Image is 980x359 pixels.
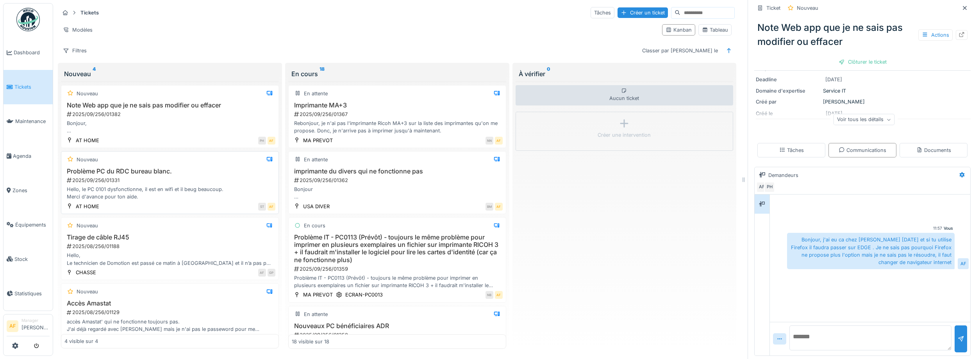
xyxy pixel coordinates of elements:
div: NB [486,291,493,299]
div: Ticket [766,4,780,12]
a: Maintenance [4,104,53,139]
div: Aucun ticket [516,85,734,105]
div: Demandeurs [768,171,798,179]
span: Maintenance [15,118,50,125]
span: Statistiques [14,290,50,297]
div: CHASSE [76,269,96,276]
div: Créer un ticket [618,7,668,18]
div: 11:57 [933,225,942,231]
div: Manager [21,318,50,323]
div: 2025/09/256/01331 [66,177,275,184]
div: AT HOME [76,203,99,210]
div: AT HOME [76,137,99,144]
div: Bonjour Nous n'arrivons plus a faire fonctionner l'imprimante du divers merci d'avance Amandine [292,186,503,200]
div: Actions [918,29,953,41]
h3: imprimante du divers qui ne fonctionne pas [292,168,503,175]
div: PH [764,182,775,193]
span: Dashboard [14,49,50,56]
div: 2025/09/256/01362 [293,177,503,184]
div: Nouveau [77,288,98,295]
div: À vérifier [519,69,730,79]
h3: Tirage de câble RJ45 [64,234,275,241]
div: Nouveau [797,4,818,12]
span: Agenda [13,152,50,160]
div: NN [486,137,493,145]
div: Hello, Le technicien de Domotion est passé ce matin à [GEOGRAPHIC_DATA] et il n’a pas pu connecte... [64,252,275,266]
div: En cours [291,69,503,79]
img: Badge_color-CXgf-gQk.svg [16,8,40,31]
div: AF [958,258,969,269]
div: Service IT [756,87,969,95]
div: 4 visible sur 4 [64,338,98,345]
div: Rebonjour, je n'ai pas l'imprimante Ricoh MA+3 sur la liste des imprimantes qu'on me propose. Don... [292,120,503,134]
div: PH [258,137,266,145]
div: En cours [304,222,325,229]
div: Créer une intervention [598,131,651,139]
div: Clôturer le ticket [835,57,890,67]
h3: Imprimante MA+3 [292,102,503,109]
div: Domaine d'expertise [756,87,820,95]
div: Voir tous les détails [834,114,895,125]
div: Vous [944,225,953,231]
div: AF [495,137,503,145]
div: 2025/09/256/01358 [293,331,503,339]
div: ECRAN-PC0013 [345,291,383,298]
div: Bonjour, Dans la web app, lorsque je mets des notes, je n'ai pas l'option modifier (petit logo do... [64,120,275,134]
h3: Note Web app que je ne sais pas modifier ou effacer [64,102,275,109]
sup: 0 [547,69,550,79]
div: Communications [839,146,886,154]
div: Kanban [666,26,692,34]
a: Tickets [4,70,53,104]
div: 2025/09/256/01359 [293,265,503,273]
span: Stock [14,255,50,263]
div: 2025/08/256/01129 [66,309,275,316]
div: Nouveau [64,69,276,79]
div: ST [258,203,266,211]
div: MA PREVOT [303,291,333,298]
div: 2025/09/256/01382 [66,111,275,118]
div: AF [268,203,275,211]
div: En attente [304,311,328,318]
div: 2025/08/256/01188 [66,243,275,250]
h3: Accès Amastat [64,300,275,307]
div: AF [495,291,503,299]
div: AF [756,182,767,193]
div: Tableau [702,26,728,34]
div: AF [495,203,503,211]
div: GP [268,269,275,277]
a: Zones [4,173,53,207]
strong: Tickets [77,9,102,16]
sup: 4 [93,69,96,79]
div: Classer par [PERSON_NAME] le [639,45,721,56]
a: Équipements [4,207,53,242]
h3: Problème PC du RDC bureau blanc. [64,168,275,175]
a: Statistiques [4,276,53,311]
div: En attente [304,156,328,163]
div: 18 visible sur 18 [292,338,329,345]
div: En attente [304,90,328,97]
div: Documents [916,146,951,154]
a: Stock [4,242,53,276]
div: Note Web app que je ne sais pas modifier ou effacer [754,18,971,52]
div: Hello, le PC 0101 dysfonctionne, il est en wifi et il beug beaucoup. Merci d'avance pour ton aide. [64,186,275,200]
div: [PERSON_NAME] [756,98,969,105]
div: [DATE] [825,76,842,83]
div: Deadline [756,76,820,83]
a: Dashboard [4,36,53,70]
div: Tâches [591,7,614,18]
div: accès Amastat' qui ne fonctionne toujours pas. J'ai déjà regardé avec [PERSON_NAME] mais je n'ai ... [64,318,275,333]
div: Modèles [59,24,96,36]
div: MA PREVOT [303,137,333,144]
span: Équipements [15,221,50,229]
li: AF [7,320,18,332]
div: Filtres [59,45,90,56]
li: [PERSON_NAME] [21,318,50,334]
div: Nouveau [77,90,98,97]
span: Tickets [14,83,50,91]
div: Nouveau [77,222,98,229]
h3: Problème IT - PC0113 (Prévôt) - toujours le même problème pour imprimer en plusieurs exemplaires ... [292,234,503,264]
sup: 18 [320,69,325,79]
div: USA DIVER [303,203,330,210]
div: Tâches [779,146,804,154]
span: Zones [12,187,50,194]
